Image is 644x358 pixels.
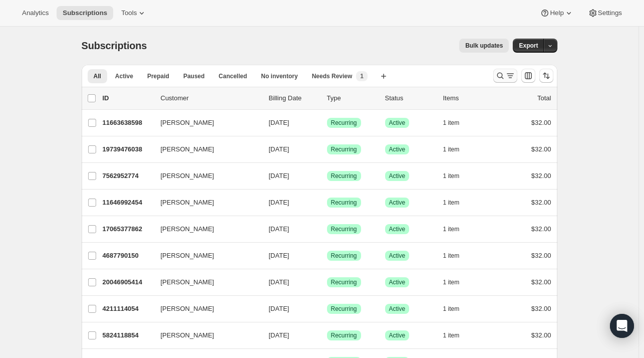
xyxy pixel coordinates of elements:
[103,171,153,181] p: 7562952774
[161,144,214,154] span: [PERSON_NAME]
[269,278,289,286] span: [DATE]
[443,252,460,260] span: 1 item
[269,305,289,312] span: [DATE]
[155,327,255,343] button: [PERSON_NAME]
[550,9,563,17] span: Help
[531,225,551,233] span: $32.00
[63,9,107,17] span: Subscriptions
[610,314,634,338] div: Open Intercom Messenger
[598,9,622,17] span: Settings
[331,331,357,339] span: Recurring
[443,331,460,339] span: 1 item
[269,331,289,339] span: [DATE]
[103,169,551,183] div: 7562952774[PERSON_NAME][DATE]SuccessRecurringSuccessActive1 item$32.00
[389,278,406,286] span: Active
[22,9,49,17] span: Analytics
[389,119,406,127] span: Active
[465,42,503,50] span: Bulk updates
[103,328,551,342] div: 5824118854[PERSON_NAME][DATE]SuccessRecurringSuccessActive1 item$32.00
[269,199,289,206] span: [DATE]
[161,118,214,128] span: [PERSON_NAME]
[331,305,357,313] span: Recurring
[103,196,551,210] div: 11646992454[PERSON_NAME][DATE]SuccessRecurringSuccessActive1 item$32.00
[103,302,551,316] div: 4211114054[PERSON_NAME][DATE]SuccessRecurringSuccessActive1 item$32.00
[103,222,551,236] div: 17065377862[PERSON_NAME][DATE]SuccessRecurringSuccessActive1 item$32.00
[269,225,289,233] span: [DATE]
[103,277,153,287] p: 20046905414
[331,225,357,233] span: Recurring
[161,304,214,314] span: [PERSON_NAME]
[331,172,357,180] span: Recurring
[360,72,364,80] span: 1
[493,69,517,83] button: Search and filter results
[443,93,493,103] div: Items
[115,72,133,80] span: Active
[539,69,553,83] button: Sort the results
[443,199,460,207] span: 1 item
[531,172,551,180] span: $32.00
[443,172,460,180] span: 1 item
[103,304,153,314] p: 4211114054
[389,199,406,207] span: Active
[519,42,538,50] span: Export
[155,221,255,237] button: [PERSON_NAME]
[121,9,137,17] span: Tools
[376,69,392,83] button: Create new view
[389,145,406,153] span: Active
[531,145,551,153] span: $32.00
[521,69,535,83] button: Customize table column order and visibility
[331,278,357,286] span: Recurring
[312,72,353,80] span: Needs Review
[331,119,357,127] span: Recurring
[261,72,297,80] span: No inventory
[443,275,471,289] button: 1 item
[269,172,289,180] span: [DATE]
[331,252,357,260] span: Recurring
[531,199,551,206] span: $32.00
[443,305,460,313] span: 1 item
[269,145,289,153] span: [DATE]
[103,144,153,154] p: 19739476038
[537,93,551,103] p: Total
[443,328,471,342] button: 1 item
[103,275,551,289] div: 20046905414[PERSON_NAME][DATE]SuccessRecurringSuccessActive1 item$32.00
[443,142,471,156] button: 1 item
[82,40,147,51] span: Subscriptions
[443,222,471,236] button: 1 item
[443,119,460,127] span: 1 item
[155,274,255,290] button: [PERSON_NAME]
[57,6,113,20] button: Subscriptions
[103,118,153,128] p: 11663638598
[155,168,255,184] button: [PERSON_NAME]
[582,6,628,20] button: Settings
[155,248,255,264] button: [PERSON_NAME]
[103,93,153,103] p: ID
[219,72,247,80] span: Cancelled
[331,199,357,207] span: Recurring
[161,171,214,181] span: [PERSON_NAME]
[155,115,255,131] button: [PERSON_NAME]
[183,72,205,80] span: Paused
[103,330,153,340] p: 5824118854
[443,249,471,263] button: 1 item
[389,331,406,339] span: Active
[443,278,460,286] span: 1 item
[103,198,153,208] p: 11646992454
[161,277,214,287] span: [PERSON_NAME]
[16,6,55,20] button: Analytics
[389,252,406,260] span: Active
[513,39,544,53] button: Export
[103,224,153,234] p: 17065377862
[155,195,255,211] button: [PERSON_NAME]
[269,93,319,103] p: Billing Date
[94,72,101,80] span: All
[161,224,214,234] span: [PERSON_NAME]
[161,198,214,208] span: [PERSON_NAME]
[103,251,153,261] p: 4687790150
[385,93,435,103] p: Status
[115,6,153,20] button: Tools
[443,196,471,210] button: 1 item
[534,6,579,20] button: Help
[389,305,406,313] span: Active
[443,225,460,233] span: 1 item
